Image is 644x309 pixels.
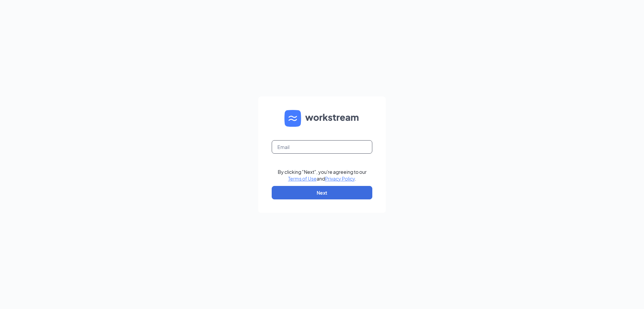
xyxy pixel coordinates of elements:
a: Terms of Use [288,176,317,182]
div: By clicking "Next", you're agreeing to our and . [278,168,367,182]
img: WS logo and Workstream text [284,110,360,127]
a: Privacy Policy [325,176,355,182]
button: Next [272,186,372,199]
input: Email [272,140,372,154]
